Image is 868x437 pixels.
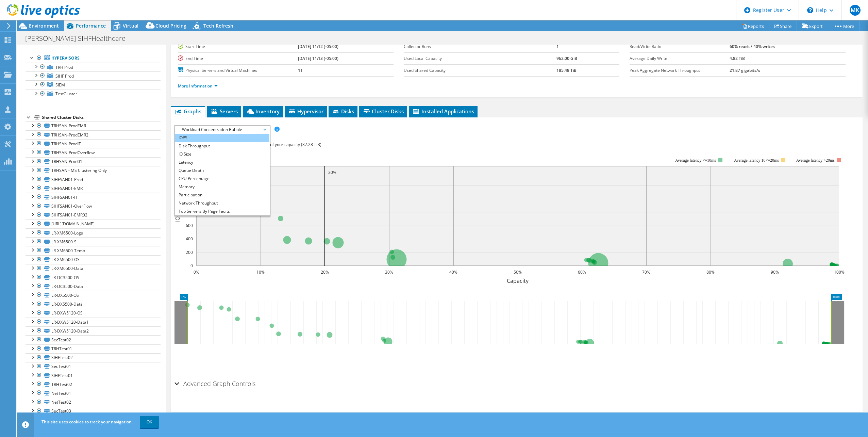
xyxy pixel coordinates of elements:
a: LR-DC3500-OS [26,273,161,282]
a: TRHSAN-Prod01 [26,157,161,166]
a: LR-XM6500-Temp [26,246,161,255]
span: Environment [29,22,59,29]
text: 20% [321,269,329,275]
text: 400 [186,236,193,242]
label: Start Time [178,43,298,50]
b: 60% reads / 40% writes [730,44,775,49]
li: Queue Depth [175,166,269,175]
text: Capacity [507,277,529,285]
a: TRHSAN-ProdEMR [26,122,161,130]
label: Used Local Capacity [404,55,556,62]
a: [URL][DOMAIN_NAME] [26,220,161,228]
label: Physical Servers and Virtual Machines [178,67,298,74]
li: IO Size [175,150,269,158]
a: TRHTest02 [26,380,161,389]
li: Latency [175,158,269,166]
a: TRHSAN-ProdOverflow [26,148,161,157]
a: LR-XM6500-OS [26,255,161,264]
span: SIEM [55,82,65,88]
text: IOPS [174,210,181,222]
tspan: Average latency 10<=20ms [734,158,779,163]
span: Virtual [123,22,138,29]
a: SIHFSAN01-IT [26,193,161,201]
b: [DATE] 11:12 (-05:00) [298,44,338,49]
a: Hypervisors [26,54,161,63]
a: LR-DC3500-Data [26,282,161,291]
text: 30% [385,269,393,275]
span: Performance [76,22,106,29]
a: LR-DX5500-Data [26,300,161,309]
text: 100% [834,269,844,275]
span: MK [850,5,861,16]
a: LR-DXW5120-Data1 [26,318,161,326]
a: LR-XM6500-S [26,237,161,246]
a: Reports [737,21,769,31]
a: SIHFSAN01-EMR [26,184,161,193]
a: Share [769,21,797,31]
b: [DATE] 11:13 (-05:00) [298,55,338,61]
label: End Time [178,55,298,62]
span: Workload Concentration Bubble [179,126,266,134]
a: SIEM [26,80,161,89]
b: 4.82 TiB [730,55,745,61]
li: Network Throughput [175,199,269,207]
a: TRHSAN-ProdIT [26,139,161,148]
a: SecTest01 [26,362,161,371]
text: Average latency >20ms [796,158,835,163]
a: Export [797,21,828,31]
text: 10% [256,269,265,275]
h1: [PERSON_NAME]-SIHFHealthcare [22,35,136,42]
b: 185.48 TiB [556,67,577,73]
li: IOPS [175,134,269,142]
text: 80% [706,269,715,275]
a: LR-DX5500-OS [26,291,161,300]
li: CPU Percentage [175,175,269,183]
a: LR-XM6500-Data [26,264,161,273]
span: TestCluster [55,91,77,97]
a: TRHSAN-ProdEMR2 [26,130,161,139]
span: Cloud Pricing [155,22,186,29]
b: 1 [556,44,559,49]
text: 0 [190,263,193,269]
b: 962.00 GiB [556,55,577,61]
a: LR-DXW5120-OS [26,309,161,318]
a: More Information [178,83,218,89]
span: Cluster Disks [363,108,404,115]
text: 600 [186,223,193,228]
span: This site uses cookies to track your navigation. [41,419,133,425]
li: Disk Throughput [175,142,269,150]
b: 11 [298,67,303,73]
label: Collector Runs [404,43,556,50]
text: 60% [578,269,586,275]
span: Graphs [174,108,201,115]
text: 20% [328,169,336,175]
label: Peak Aggregate Network Throughput [630,67,729,74]
span: Inventory [246,108,280,115]
div: Shared Cluster Disks [42,113,161,122]
span: Disks [332,108,354,115]
a: TRH Prod [26,63,161,71]
span: Hypervisor [288,108,323,115]
text: 70% [642,269,650,275]
h2: Advanced Graph Controls [174,377,255,390]
a: TestCluster [26,90,161,98]
span: 82% of IOPS falls on 20% of your capacity (37.28 TiB) [222,142,321,147]
a: TRHSAN - MS Clustering Only [26,166,161,175]
text: 40% [449,269,457,275]
a: TRHTest01 [26,344,161,353]
a: LR-XM6500-Logs [26,228,161,237]
li: Participation [175,191,269,199]
a: SIHF Prod [26,71,161,80]
label: Used Shared Capacity [404,67,556,74]
text: 0% [193,269,199,275]
text: 90% [771,269,779,275]
a: SecTest02 [26,335,161,344]
text: 200 [186,249,193,255]
tspan: Average latency <=10ms [675,158,716,163]
span: Tech Refresh [203,22,233,29]
a: More [828,21,859,31]
a: SIHFSAN01-OverFlow [26,202,161,211]
svg: \n [807,7,813,13]
a: LR-DXW5120-Data2 [26,326,161,335]
li: Top Servers By Page Faults [175,207,269,215]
